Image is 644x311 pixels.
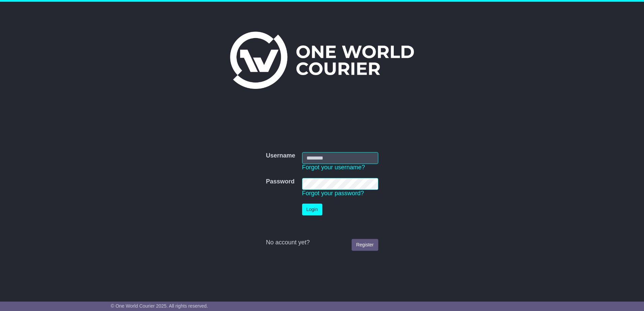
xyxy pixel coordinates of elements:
span: © One World Courier 2025. All rights reserved. [111,303,208,309]
img: One World [230,32,414,89]
label: Username [266,152,295,160]
a: Forgot your password? [302,190,364,197]
button: Login [302,204,322,215]
a: Forgot your username? [302,164,365,171]
label: Password [266,178,294,185]
a: Register [352,239,378,251]
div: No account yet? [266,239,378,246]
